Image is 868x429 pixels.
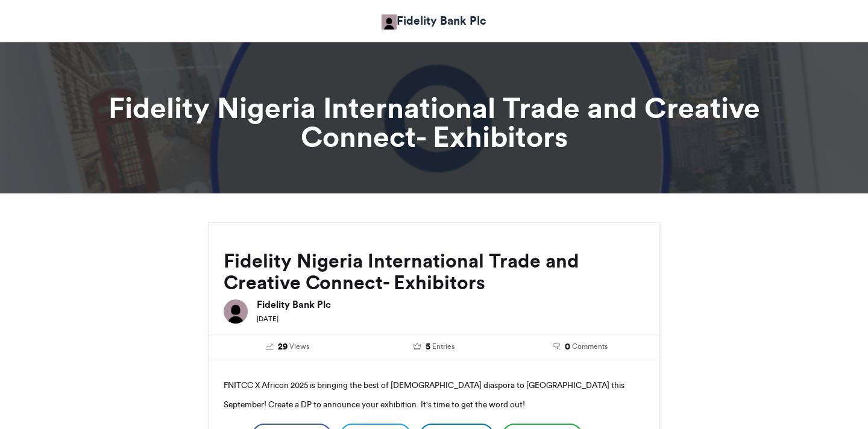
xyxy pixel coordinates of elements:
[224,299,248,324] img: Fidelity Bank Plc
[289,341,309,352] span: Views
[382,12,486,30] a: Fidelity Bank Plc
[224,340,352,354] a: 29 Views
[382,14,397,30] img: Fidelity Bank
[426,340,430,354] span: 5
[565,340,570,354] span: 0
[370,340,498,354] a: 5 Entries
[257,315,278,323] small: [DATE]
[432,341,454,352] span: Entries
[257,299,644,309] h6: Fidelity Bank Plc
[224,250,644,293] h2: Fidelity Nigeria International Trade and Creative Connect- Exhibitors
[99,93,769,151] h1: Fidelity Nigeria International Trade and Creative Connect- Exhibitors
[224,375,644,414] p: FNITCC X Africon 2025 is bringing the best of [DEMOGRAPHIC_DATA] diaspora to [GEOGRAPHIC_DATA] th...
[278,340,288,354] span: 29
[572,341,608,352] span: Comments
[516,340,644,354] a: 0 Comments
